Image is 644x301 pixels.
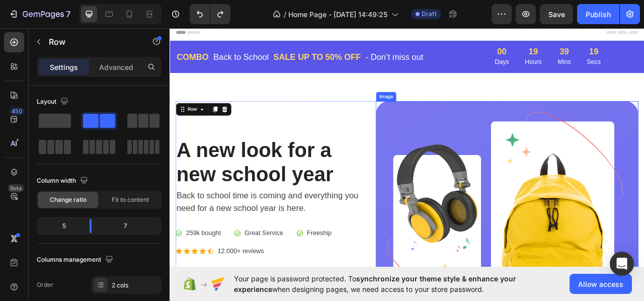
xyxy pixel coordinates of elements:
p: Back to school time is coming and everything you need for a new school year is here. [9,210,245,242]
span: / [284,9,286,20]
p: Days [413,41,431,53]
div: 19 [530,29,548,39]
p: 12.000+ reviews [61,282,120,294]
div: Layout [37,95,70,109]
span: Change ratio [50,195,87,204]
div: Row [20,103,37,112]
p: 259k bought [21,260,65,272]
div: 19 [451,29,473,39]
p: 7 [66,8,70,20]
span: Save [548,10,565,19]
div: Open Intercom Messenger [610,252,634,276]
div: Publish [586,9,611,20]
div: 00 [413,29,431,39]
div: Columns management [37,253,115,267]
div: 2 cols [112,281,159,290]
div: 39 [493,29,510,39]
span: Your page is password protected. To when designing pages, we need access to your store password. [234,273,555,294]
span: Allow access [578,279,623,289]
span: Draft [422,10,437,19]
div: 7 [100,219,159,233]
span: Fit to content [112,195,149,204]
button: 7 [4,4,75,24]
p: Advanced [99,62,133,72]
span: Home Page - [DATE] 14:49:25 [288,9,387,20]
div: Image [264,87,286,96]
p: Hours [451,41,473,53]
div: Beta [8,184,24,192]
button: Allow access [570,274,632,294]
p: - Don’t miss out [249,33,323,49]
p: Row [49,36,134,48]
p: Freeship [175,260,206,272]
div: Order [37,280,53,289]
p: Secs [530,41,548,53]
p: Settings [50,62,78,72]
div: Undo/Redo [190,4,230,24]
button: Publish [577,4,619,24]
div: Column width [37,174,90,188]
iframe: Design area [170,25,644,271]
div: 450 [10,107,24,115]
div: 5 [39,219,82,233]
button: Save [540,4,573,24]
p: A new look for a new school year [9,144,245,206]
span: synchronize your theme style & enhance your experience [234,274,516,293]
p: Great Service [95,260,144,272]
p: Mins [493,41,510,53]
